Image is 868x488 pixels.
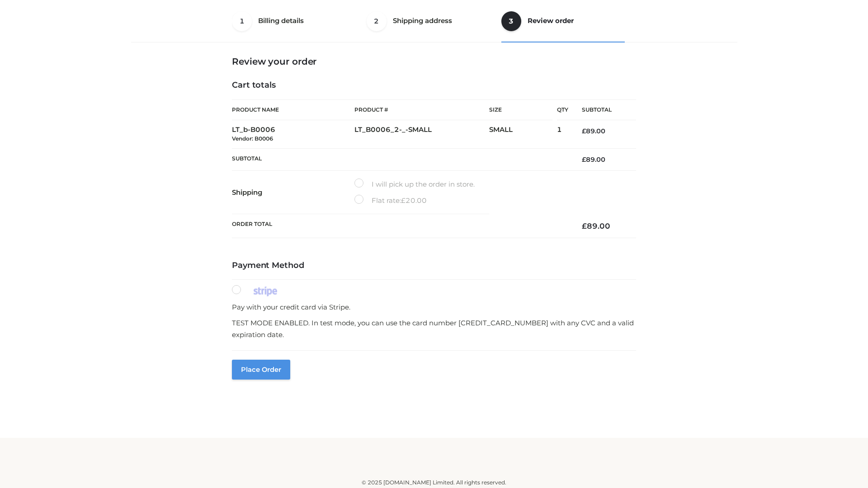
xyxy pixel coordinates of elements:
button: Place order [232,360,290,380]
td: 1 [557,120,568,149]
p: Pay with your credit card via Stripe. [232,301,636,313]
bdi: 20.00 [401,196,427,205]
th: Subtotal [568,100,636,120]
th: Size [489,100,552,120]
bdi: 89.00 [582,221,610,230]
td: LT_B0006_2-_-SMALL [354,120,489,149]
label: I will pick up the order in store. [354,178,475,190]
td: SMALL [489,120,557,149]
td: LT_b-B0006 [232,120,354,149]
h4: Payment Method [232,261,636,271]
th: Product # [354,99,489,120]
th: Subtotal [232,148,568,170]
bdi: 89.00 [582,155,605,164]
th: Qty [557,99,568,120]
span: £ [401,196,406,205]
th: Order Total [232,214,568,238]
span: £ [582,155,586,164]
div: © 2025 [DOMAIN_NAME] Limited. All rights reserved. [134,478,734,487]
th: Shipping [232,171,354,214]
span: £ [582,221,587,230]
label: Flat rate: [354,195,427,206]
p: TEST MODE ENABLED. In test mode, you can use the card number [CREDIT_CARD_NUMBER] with any CVC an... [232,317,636,340]
th: Product Name [232,99,354,120]
bdi: 89.00 [582,127,605,135]
small: Vendor: B0006 [232,135,273,142]
h3: Review your order [232,56,636,67]
h4: Cart totals [232,80,636,90]
span: £ [582,127,586,135]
